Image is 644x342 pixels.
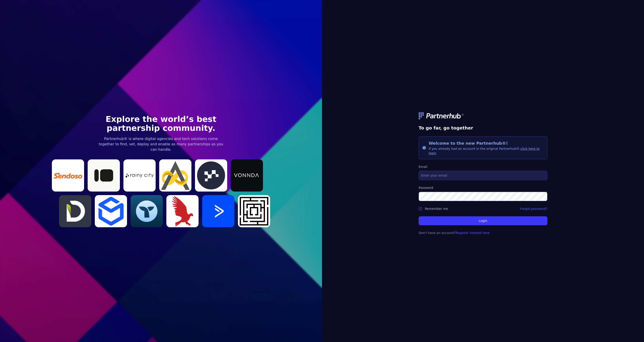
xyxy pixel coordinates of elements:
button: Login [419,216,547,225]
label: Remember me [425,207,448,211]
p: Don't have an account? [419,231,547,235]
h1: To go far, go together [419,125,547,131]
label: Password [419,186,547,190]
p: Partnerhub® is where digital agencies and tech solutions come together to find, vet, deploy and e... [97,136,225,152]
a: Register interest here [456,231,490,235]
label: Email [419,165,547,169]
h1: Explore the world’s best partnership community. [97,115,225,133]
a: Forgot password? [520,206,547,211]
span: Welcome to the new Partnerhub®! [429,141,508,146]
div: If you already had an account in the original Partnerhub®, [429,140,544,155]
input: Enter your email [419,171,547,180]
img: logo [419,112,464,119]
